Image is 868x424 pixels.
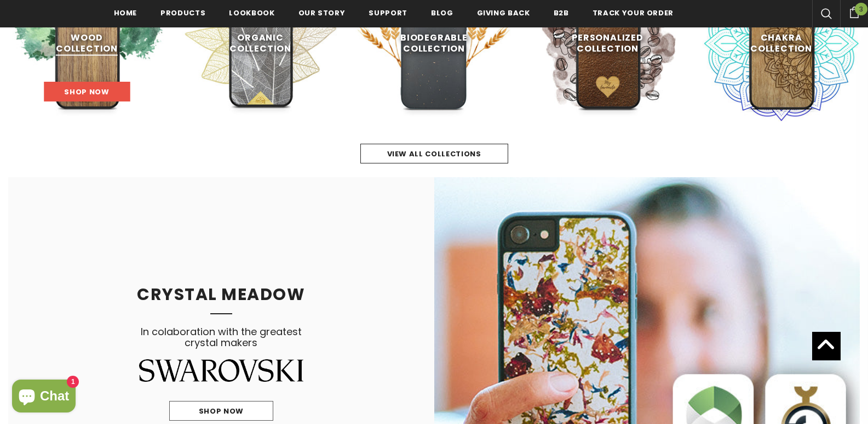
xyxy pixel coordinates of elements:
[477,8,530,18] span: Giving back
[114,8,137,18] span: Home
[137,282,305,306] span: CRYSTAL MEADOW
[387,149,481,159] span: view all collections
[64,87,109,97] span: Shop Now
[9,380,79,415] inbox-online-store-chat: Shopify online store chat
[139,359,303,382] img: Swarovski Logo
[431,8,453,18] span: Blog
[44,82,130,101] a: Shop Now
[855,3,867,15] span: 3
[229,8,274,18] span: Lookbook
[840,5,868,18] a: 3
[554,8,569,18] span: B2B
[199,406,244,416] span: Shop Now
[360,144,508,163] a: view all collections
[298,8,346,18] span: Our Story
[169,401,273,421] a: Shop Now
[593,8,674,18] span: Track your order
[160,8,205,18] span: Products
[139,325,303,377] span: In colaboration with the greatest crystal makers
[369,8,407,18] span: support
